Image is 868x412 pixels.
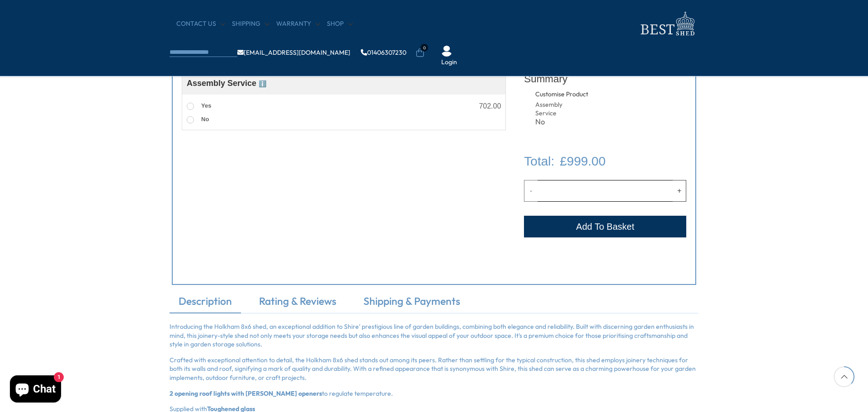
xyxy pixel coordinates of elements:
[361,49,406,56] a: 01406307230
[259,80,266,87] span: ℹ️
[187,79,266,88] span: Assembly Service
[327,19,353,28] a: Shop
[170,389,322,398] strong: 2 opening roof lights with [PERSON_NAME] openers
[201,116,209,123] span: No
[201,102,211,109] span: Yes
[441,46,452,57] img: User Icon
[538,180,673,202] input: Quantity
[535,90,592,99] div: Customise Product
[170,356,698,383] p: Crafted with exceptional attention to detail, the Holkham 8x6 shed stands out among its peers. Ra...
[673,180,686,202] button: Increase quantity
[479,103,501,110] div: 702.00
[7,375,64,405] inbox-online-store-chat: Shopify online store chat
[560,152,605,170] span: £999.00
[170,322,698,349] p: Introducing the Holkham 8x6 shed, an exceptional addition to Shire' prestigious line of garden bu...
[415,48,425,57] a: 0
[276,19,320,28] a: Warranty
[250,294,345,313] a: Rating & Reviews
[635,9,698,38] img: logo
[441,58,457,67] a: Login
[237,49,350,56] a: [EMAIL_ADDRESS][DOMAIN_NAME]
[420,44,428,52] span: 0
[535,100,571,118] div: Assembly Service
[170,294,241,313] a: Description
[524,68,686,90] div: Summary
[354,294,469,313] a: Shipping & Payments
[170,389,698,398] p: to regulate temperature.
[524,180,538,202] button: Decrease quantity
[535,118,571,126] div: No
[232,19,269,28] a: Shipping
[176,19,225,28] a: CONTACT US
